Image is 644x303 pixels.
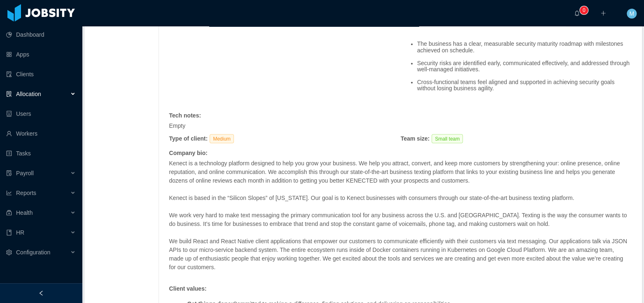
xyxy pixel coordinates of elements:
p: Kenect is based in the “Silicon Slopes” of [US_STATE]. Our goal is to Kenect businesses with cons... [169,193,628,202]
a: icon: profileTasks [6,145,76,162]
strong: Client values : [169,285,206,291]
i: icon: medicine-box [6,210,12,216]
a: icon: userWorkers [6,125,76,142]
a: icon: pie-chartDashboard [6,26,76,43]
span: Configuration [16,249,50,256]
strong: Company bio : [169,149,207,156]
i: icon: book [6,230,12,235]
i: icon: file-protect [6,170,12,176]
sup: 0 [580,6,588,14]
li: Security risks are identified early, communicated effectively, and addressed through well-managed... [417,60,632,73]
span: Health [16,209,33,216]
a: icon: auditClients [6,66,76,82]
i: icon: plus [600,10,606,16]
span: Allocation [16,91,41,97]
i: icon: setting [6,249,12,255]
li: Cross-functional teams feel aligned and supported in achieving security goals without losing busi... [417,79,632,92]
span: Medium [210,134,234,143]
p: We work very hard to make text messaging the primary communication tool for any business across t... [169,211,628,228]
i: icon: solution [6,91,12,97]
strong: Type of client : [169,135,208,141]
i: icon: line-chart [6,190,12,196]
span: Empty [169,122,185,129]
span: Small team [432,134,463,143]
span: HR [16,229,24,236]
span: Reports [16,190,36,196]
span: Kenect is a technology platform designed to help you grow your business. We help you attract, con... [169,160,620,183]
span: M [629,9,634,19]
p: We build React and React Native client applications that empower our customers to communicate eff... [169,237,628,271]
a: icon: appstoreApps [6,46,76,63]
span: Payroll [16,170,34,176]
li: The business has a clear, measurable security maturity roadmap with milestones achieved on schedule. [417,41,632,54]
strong: Tech notes : [169,112,201,118]
i: icon: bell [574,10,580,16]
strong: Team size : [401,135,430,141]
a: icon: robotUsers [6,106,76,122]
